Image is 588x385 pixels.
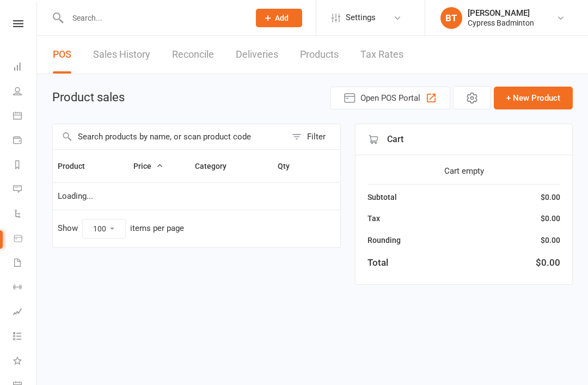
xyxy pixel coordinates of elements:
a: Reports [13,154,38,178]
div: $0.00 [536,255,560,270]
span: Qty [278,162,302,170]
div: Cart empty [367,164,560,178]
a: Payments [13,129,38,154]
a: What's New [13,350,38,374]
div: items per page [130,224,184,233]
div: BT [440,7,462,29]
td: Loading... [53,182,340,210]
a: Calendar [13,105,38,129]
div: $0.00 [541,212,560,224]
a: POS [53,36,71,74]
div: $0.00 [541,191,560,203]
a: Reconcile [172,36,214,74]
span: Open POS Portal [360,91,420,105]
button: Product [58,160,97,173]
a: Sales History [93,36,150,74]
a: Product Sales [13,227,38,252]
span: Category [195,162,238,170]
button: Qty [278,160,302,173]
a: Products [300,36,339,74]
span: Product [58,162,97,170]
div: Filter [307,130,326,143]
a: People [13,80,38,105]
div: $0.00 [541,234,560,246]
a: Assessments [13,301,38,325]
button: + New Product [494,87,573,109]
button: Category [195,160,238,173]
button: Price [133,160,163,173]
span: Add [275,14,289,22]
button: Filter [286,124,340,149]
h1: Product sales [52,91,125,104]
a: Tax Rates [360,36,403,74]
div: Subtotal [367,191,397,203]
div: Tax [367,212,380,224]
div: [PERSON_NAME] [468,8,534,18]
div: Cart [356,124,572,155]
a: Deliveries [236,36,278,74]
input: Search products by name, or scan product code [53,124,286,149]
button: Add [256,9,302,27]
input: Search... [64,10,242,26]
div: Rounding [367,234,401,246]
span: Settings [346,5,376,30]
button: Open POS Portal [330,87,450,109]
div: Show [58,219,184,239]
div: Total [367,255,388,270]
div: Cypress Badminton [468,18,534,28]
a: Dashboard [13,56,38,80]
span: Price [133,162,163,170]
